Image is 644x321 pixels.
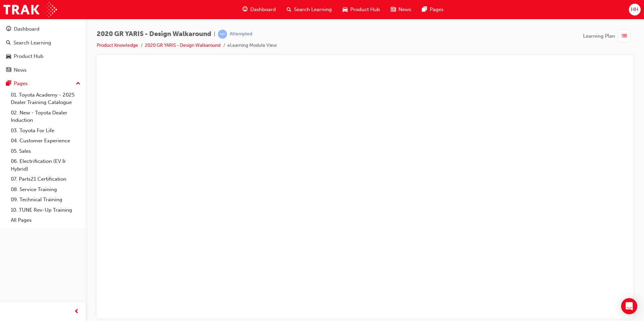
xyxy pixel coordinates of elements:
[250,6,276,13] span: Dashboard
[391,5,396,14] span: news-icon
[145,42,221,48] a: 2020 GR YARIS - Design Walkaround
[3,2,57,17] img: Trak
[74,308,79,316] span: prev-icon
[3,77,83,90] button: Pages
[76,79,80,88] span: up-icon
[430,6,444,13] span: Pages
[3,23,83,35] a: Dashboard
[8,90,83,108] a: 01. Toyota Academy - 2025 Dealer Training Catalogue
[8,108,83,126] a: 02. New - Toyota Dealer Induction
[287,5,291,14] span: search-icon
[3,37,83,49] a: Search Learning
[97,30,211,38] span: 2020 GR YARIS - Design Walkaround
[14,80,28,87] div: Pages
[14,66,27,74] div: News
[350,6,380,13] span: Product Hub
[622,32,627,40] span: list-icon
[8,194,83,205] a: 09. Technical Training
[227,42,277,49] li: eLearning Module View
[8,146,83,156] a: 05. Sales
[8,205,83,215] a: 10. TUNE Rev-Up Training
[6,26,11,32] span: guage-icon
[14,52,43,60] div: Product Hub
[97,42,138,48] a: Product Knowledge
[8,184,83,195] a: 08. Service Training
[337,3,385,16] a: car-iconProduct Hub
[631,6,638,13] span: HH
[629,4,641,15] button: HH
[8,126,83,136] a: 03. Toyota For Life
[8,156,83,174] a: 06. Electrification (EV & Hybrid)
[6,40,11,46] span: search-icon
[398,6,411,13] span: News
[294,6,332,13] span: Search Learning
[417,3,449,16] a: pages-iconPages
[583,30,633,42] button: Learning Plan
[281,3,337,16] a: search-iconSearch Learning
[583,32,615,40] span: Learning Plan
[6,81,11,87] span: pages-icon
[3,22,83,77] button: DashboardSearch LearningProduct HubNews
[422,5,427,14] span: pages-icon
[3,64,83,76] a: News
[237,3,281,16] a: guage-iconDashboard
[3,50,83,63] a: Product Hub
[230,31,252,37] div: Attempted
[243,5,248,14] span: guage-icon
[8,136,83,146] a: 04. Customer Experience
[621,298,637,314] div: Open Intercom Messenger
[385,3,417,16] a: news-iconNews
[218,30,227,39] span: learningRecordVerb_ATTEMPT-icon
[8,215,83,225] a: All Pages
[6,67,11,73] span: news-icon
[214,30,215,38] span: |
[8,174,83,184] a: 07. Parts21 Certification
[343,5,348,14] span: car-icon
[6,53,11,60] span: car-icon
[13,39,51,47] div: Search Learning
[14,25,39,33] div: Dashboard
